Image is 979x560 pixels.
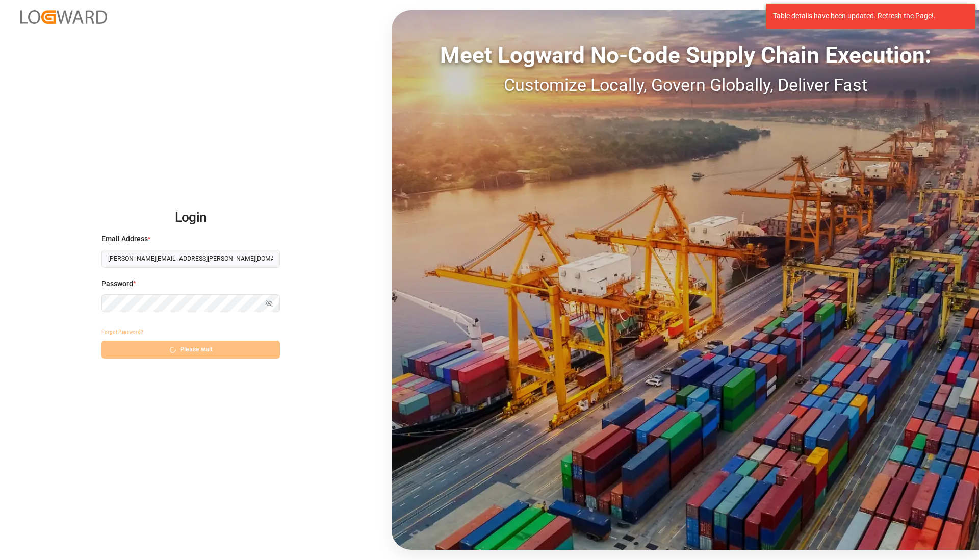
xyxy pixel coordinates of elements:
[101,201,280,234] h2: Login
[101,250,280,268] input: Enter your email
[773,11,961,21] div: Table details have been updated. Refresh the Page!.
[392,72,979,98] div: Customize Locally, Govern Globally, Deliver Fast
[392,38,979,72] div: Meet Logward No-Code Supply Chain Execution:
[20,10,107,24] img: Logward_new_orange.png
[101,234,148,244] span: Email Address
[101,278,133,289] span: Password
